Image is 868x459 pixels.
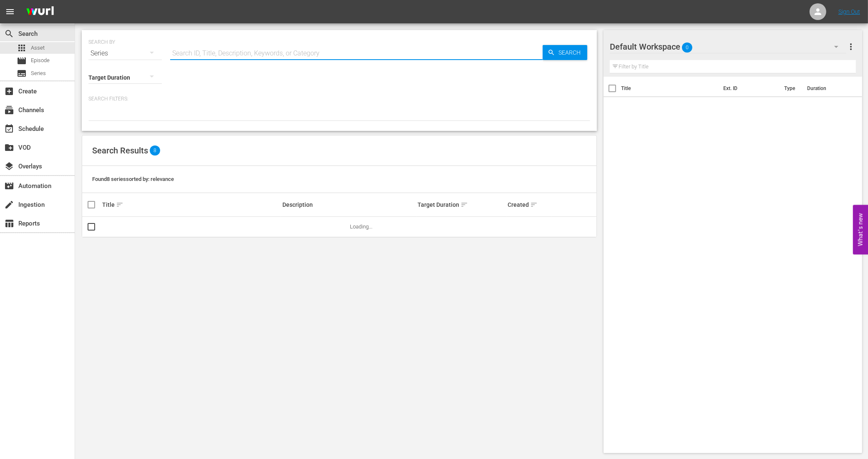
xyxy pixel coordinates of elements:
span: sort [530,201,538,208]
span: sort [116,201,123,208]
span: Search [555,45,587,60]
button: Open Feedback Widget [853,205,868,254]
span: Search [4,29,14,39]
th: Title [621,77,718,100]
span: Automation [4,181,14,191]
div: Created [508,200,550,210]
div: Series [88,42,162,65]
span: menu [5,7,15,17]
span: Episode [17,56,27,66]
th: Ext. ID [718,77,779,100]
div: Target Duration [418,200,505,210]
span: 8 [150,145,160,156]
a: Sign Out [838,8,860,15]
th: Duration [802,77,852,100]
span: Ingestion [4,200,14,210]
button: more_vert [846,37,856,57]
span: Found 8 series sorted by: relevance [92,176,174,182]
span: Series [31,69,46,78]
span: Search Results [92,145,148,156]
span: Channels [4,105,14,115]
span: Reports [4,218,14,228]
div: Title [102,200,280,210]
span: Loading... [350,223,372,230]
img: ans4CAIJ8jUAAAAAAAAAAAAAAAAAAAAAAAAgQb4GAAAAAAAAAAAAAAAAAAAAAAAAJMjXAAAAAAAAAAAAAAAAAAAAAAAAgAT5G... [20,2,60,22]
span: Create [4,86,14,96]
div: Default Workspace [610,35,846,58]
span: Asset [17,43,27,53]
span: Asset [31,44,45,52]
th: Type [779,77,802,100]
span: more_vert [846,42,856,52]
span: Schedule [4,124,14,134]
button: Search [543,45,587,60]
span: VOD [4,143,14,153]
span: Series [17,68,27,78]
span: Overlays [4,161,14,171]
span: 0 [682,39,692,56]
span: sort [460,201,468,208]
span: Episode [31,56,50,65]
p: Search Filters: [88,95,590,103]
div: Description [282,201,415,208]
